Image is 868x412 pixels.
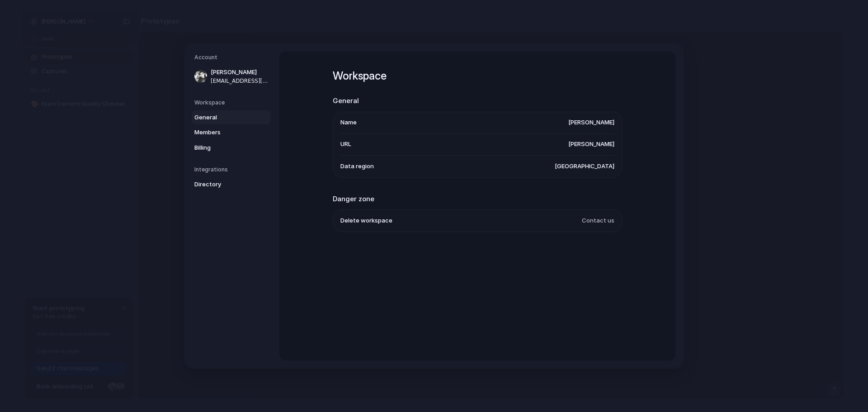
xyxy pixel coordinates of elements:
span: [EMAIL_ADDRESS][DOMAIN_NAME] [211,77,269,85]
span: Contact us [582,216,614,225]
span: Delete workspace [340,216,392,225]
h5: Account [194,53,270,62]
h1: Workspace [333,68,622,84]
span: Data region [340,162,374,171]
h5: Integrations [194,166,270,174]
span: [GEOGRAPHIC_DATA] [555,162,614,171]
a: General [192,110,270,125]
h5: Workspace [194,99,270,107]
span: Billing [194,143,252,152]
h2: Danger zone [333,194,622,204]
a: Billing [192,141,270,155]
a: [PERSON_NAME][EMAIL_ADDRESS][DOMAIN_NAME] [192,65,270,88]
span: [PERSON_NAME] [568,118,614,127]
h2: General [333,96,622,106]
span: Members [194,128,252,137]
a: Directory [192,177,270,192]
a: Members [192,125,270,140]
span: Directory [194,180,252,189]
span: General [194,113,252,122]
span: [PERSON_NAME] [568,140,614,149]
span: Name [340,118,357,127]
span: URL [340,140,351,149]
span: [PERSON_NAME] [211,68,269,77]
